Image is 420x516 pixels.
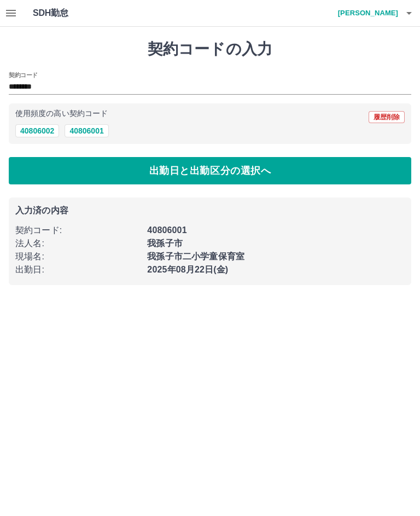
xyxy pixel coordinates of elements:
p: 出勤日 : [15,263,141,276]
p: 現場名 : [15,250,141,263]
b: 我孫子市二小学童保育室 [147,252,244,261]
b: 2025年08月22日(金) [147,265,228,274]
button: 40806002 [15,124,59,137]
button: 履歴削除 [369,111,405,123]
b: 40806001 [147,225,186,235]
h2: 契約コード [9,71,38,79]
h1: 契約コードの入力 [9,40,411,59]
p: 入力済の内容 [15,206,405,215]
p: 使用頻度の高い契約コード [15,110,108,118]
b: 我孫子市 [147,239,183,248]
button: 40806001 [65,124,108,137]
p: 契約コード : [15,224,141,237]
p: 法人名 : [15,237,141,250]
button: 出勤日と出勤区分の選択へ [9,157,411,184]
